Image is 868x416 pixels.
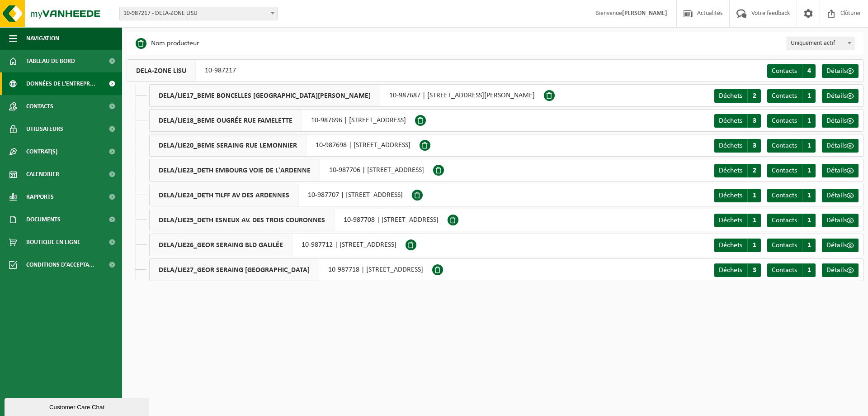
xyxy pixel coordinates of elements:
span: 1 [802,214,816,227]
span: Détails [826,267,847,274]
a: Détails [822,89,859,103]
span: 3 [747,114,761,128]
span: DELA/LIE26_GEOR SERAING BLD GALILÉE [150,234,292,256]
div: 10-987712 | [STREET_ADDRESS] [149,234,406,256]
span: 1 [747,239,761,252]
span: Contacts [772,242,797,249]
a: Contacts 1 [767,89,816,103]
a: Déchets 1 [714,214,761,227]
a: Contacts 4 [767,64,816,78]
span: Contacts [772,117,797,124]
a: Détails [822,263,859,277]
a: Contacts 1 [767,189,816,202]
span: Déchets [719,192,742,199]
div: 10-987687 | [STREET_ADDRESS][PERSON_NAME] [149,84,544,107]
span: Contacts [772,67,797,75]
span: DELA/LIE18_BEME OUGRÉE RUE FAMELETTE [150,110,302,131]
a: Détails [822,64,859,78]
span: Contacts [772,167,797,174]
a: Contacts 1 [767,263,816,277]
span: Uniquement actif [787,37,854,50]
span: Calendrier [26,163,59,186]
a: Déchets 1 [714,189,761,202]
div: 10-987706 | [STREET_ADDRESS] [149,159,433,182]
a: Déchets 3 [714,114,761,128]
span: Déchets [719,242,742,249]
a: Déchets 2 [714,164,761,177]
span: 1 [802,139,816,153]
div: 10-987698 | [STREET_ADDRESS] [149,134,420,157]
span: Contacts [26,95,53,118]
span: 1 [802,164,816,177]
span: Contacts [772,217,797,224]
span: Contacts [772,267,797,274]
a: Contacts 1 [767,114,816,128]
span: Documents [26,208,61,231]
span: Détails [826,167,847,174]
span: Déchets [719,267,742,274]
span: Conditions d'accepta... [26,253,94,276]
a: Déchets 3 [714,139,761,153]
span: 4 [802,64,816,78]
a: Déchets 2 [714,89,761,103]
span: Rapports [26,186,54,208]
span: 10-987217 - DELA-ZONE LISU [120,7,277,20]
span: 1 [802,114,816,128]
span: Déchets [719,142,742,149]
div: 10-987696 | [STREET_ADDRESS] [149,109,415,132]
span: Déchets [719,92,742,100]
iframe: chat widget [5,396,151,416]
span: DELA-ZONE LISU [127,60,196,81]
a: Détails [822,139,859,153]
span: Détails [826,192,847,199]
span: Contacts [772,192,797,199]
span: Déchets [719,117,742,124]
li: Nom producteur [136,37,199,50]
span: Déchets [719,167,742,174]
a: Détails [822,114,859,128]
span: 2 [747,89,761,103]
span: 3 [747,263,761,277]
span: 10-987217 - DELA-ZONE LISU [119,7,278,20]
div: 10-987718 | [STREET_ADDRESS] [149,258,432,281]
span: 1 [747,189,761,202]
span: DELA/LIE20_BEME SERAING RUE LEMONNIER [150,134,307,156]
a: Détails [822,214,859,227]
span: Détails [826,142,847,149]
span: Données de l'entrepr... [26,72,95,95]
span: Détails [826,92,847,100]
span: 1 [802,239,816,252]
a: Contacts 1 [767,239,816,252]
div: 10-987708 | [STREET_ADDRESS] [149,209,448,231]
a: Détails [822,239,859,252]
span: 1 [747,214,761,227]
a: Déchets 1 [714,239,761,252]
span: DELA/LIE23_DETH EMBOURG VOIE DE L'ARDENNE [150,159,320,181]
span: 3 [747,139,761,153]
a: Contacts 1 [767,164,816,177]
span: DELA/LIE25_DETH ESNEUX AV. DES TROIS COURONNES [150,209,335,231]
span: 1 [802,263,816,277]
a: Détails [822,164,859,177]
span: DELA/LIE27_GEOR SERAING [GEOGRAPHIC_DATA] [150,259,319,281]
div: 10-987707 | [STREET_ADDRESS] [149,184,412,206]
strong: [PERSON_NAME] [622,10,667,17]
span: Détails [826,117,847,124]
a: Contacts 1 [767,139,816,153]
span: 2 [747,164,761,177]
div: 10-987217 [127,59,245,82]
span: Détails [826,242,847,249]
span: Utilisateurs [26,118,63,140]
span: Boutique en ligne [26,231,80,253]
a: Contacts 1 [767,214,816,227]
span: Contacts [772,142,797,149]
span: DELA/LIE24_DETH TILFF AV DES ARDENNES [150,184,299,206]
span: 1 [802,189,816,202]
span: Contacts [772,92,797,100]
span: Contrat(s) [26,140,57,163]
span: DELA/LIE17_BEME BONCELLES [GEOGRAPHIC_DATA][PERSON_NAME] [150,85,380,106]
span: Déchets [719,217,742,224]
span: 1 [802,89,816,103]
a: Détails [822,189,859,202]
